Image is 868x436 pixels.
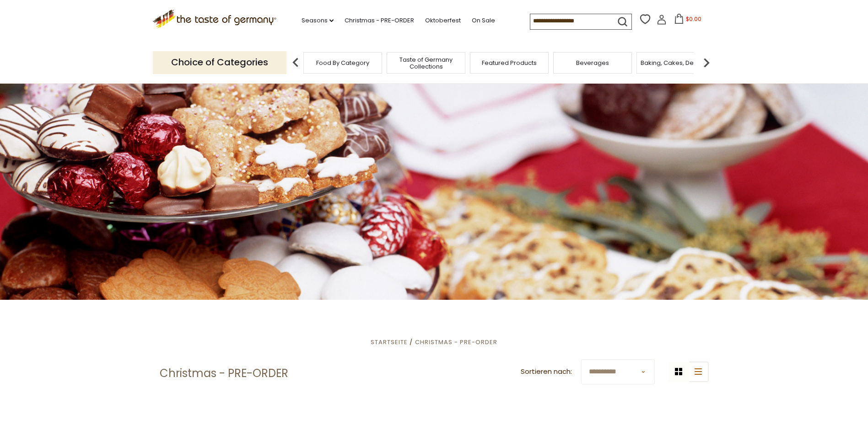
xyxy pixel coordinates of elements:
[415,338,497,346] a: Christmas - PRE-ORDER
[286,53,305,72] img: previous arrow
[425,16,461,26] a: Oktoberfest
[482,59,537,66] a: Featured Products
[302,16,334,26] a: Seasons
[389,56,463,70] a: Taste of Germany Collections
[576,59,609,66] a: Beverages
[472,16,495,26] a: On Sale
[160,367,288,380] h1: Christmas - PRE-ORDER
[316,59,369,66] a: Food By Category
[697,53,716,72] img: next arrow
[686,15,701,23] span: $0.00
[345,16,414,26] a: Christmas - PRE-ORDER
[641,59,712,66] a: Baking, Cakes, Desserts
[669,14,707,27] button: $0.00
[521,366,572,378] label: Sortieren nach:
[153,51,286,74] p: Choice of Categories
[371,338,408,346] a: Startseite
